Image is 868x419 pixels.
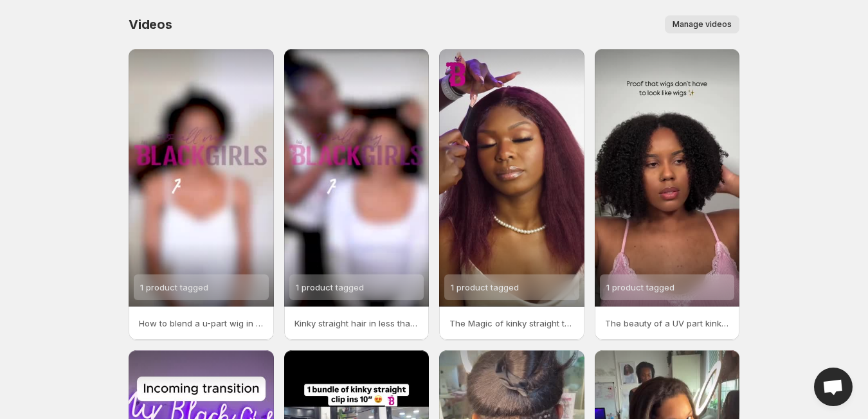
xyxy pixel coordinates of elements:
[129,17,172,32] span: Videos
[673,19,732,30] span: Manage videos
[294,317,419,330] p: Kinky straight hair in less than a minute Yes please Doesnt our model look gorgeous in our Kinky ...
[606,282,674,292] span: 1 product tagged
[605,317,730,330] p: The beauty of a UV part kinky curls wig We Are To All My Black Girls a brand Dedicated to [DEMOGR...
[140,282,208,292] span: 1 product tagged
[451,282,519,292] span: 1 product tagged
[296,282,364,292] span: 1 product tagged
[814,368,853,406] div: Open chat
[665,15,739,33] button: Manage videos
[139,317,264,330] p: How to blend a u-part wig in under a minute These wigs are beginner friendly Discover more at TOA...
[449,317,574,330] p: The Magic of kinky straight toallmyblackgirls Discover more at toallmyblackgirls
